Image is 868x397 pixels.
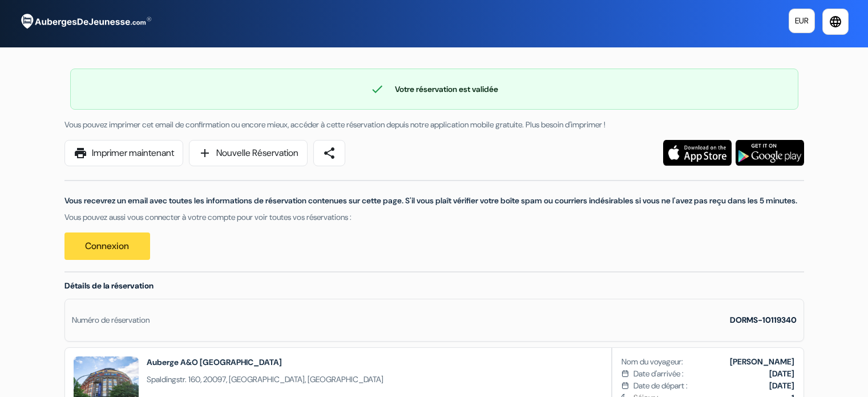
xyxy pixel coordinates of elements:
a: EUR [789,9,815,33]
span: check [370,82,384,96]
i: language [829,15,842,29]
span: add [198,146,212,160]
a: share [313,140,345,166]
a: Connexion [64,232,150,260]
b: [PERSON_NAME] [730,356,794,367]
strong: DORMS-10119340 [730,315,797,325]
img: AubergesDeJeunesse.com [14,6,156,37]
a: language [822,9,849,35]
img: Téléchargez l'application gratuite [736,140,804,166]
h2: Auberge A&O [GEOGRAPHIC_DATA] [147,356,383,368]
a: printImprimer maintenant [64,140,183,166]
b: [DATE] [769,368,794,379]
a: addNouvelle Réservation [189,140,308,166]
span: Nom du voyageur: [621,356,683,368]
span: Détails de la réservation [64,280,154,291]
div: Votre réservation est validée [71,82,798,96]
span: print [74,146,87,160]
span: Spaldingstr. 160, 20097, [GEOGRAPHIC_DATA], [GEOGRAPHIC_DATA] [147,374,383,386]
span: Vous pouvez imprimer cet email de confirmation ou encore mieux, accéder à cette réservation depui... [64,119,605,130]
div: Numéro de réservation [72,314,150,326]
p: Vous recevrez un email avec toutes les informations de réservation contenues sur cette page. S'il... [64,195,804,207]
span: share [322,146,336,160]
span: Date d'arrivée : [633,368,684,380]
p: Vous pouvez aussi vous connecter à votre compte pour voir toutes vos réservations : [64,211,804,223]
b: [DATE] [769,380,794,391]
img: Téléchargez l'application gratuite [663,140,732,166]
span: Date de départ : [633,380,688,392]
